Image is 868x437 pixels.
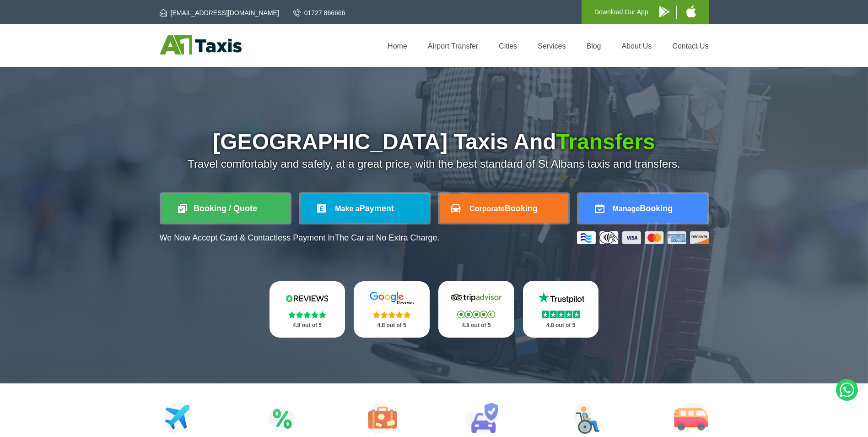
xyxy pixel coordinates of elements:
a: Booking / Quote [162,194,290,223]
a: Services [538,42,566,50]
span: The Car at No Extra Charge. [334,233,439,242]
a: [EMAIL_ADDRESS][DOMAIN_NAME] [160,8,279,17]
a: 01727 866666 [293,8,345,17]
img: Attractions [268,403,296,434]
a: Google Stars 4.8 out of 5 [354,281,430,338]
a: Tripadvisor Stars 4.8 out of 5 [438,281,514,338]
img: Trustpilot [534,291,588,305]
p: 4.8 out of 5 [448,320,504,331]
span: Transfers [556,130,655,154]
p: We Now Accept Card & Contactless Payment In [160,233,440,243]
img: A1 Taxis St Albans LTD [160,35,242,55]
img: Stars [542,311,580,318]
img: Reviews.io [280,291,334,305]
img: A1 Taxis iPhone App [686,5,696,17]
a: Contact Us [672,42,708,50]
img: Wheelchair [574,403,603,434]
a: Airport Transfer [428,42,478,50]
img: Google [364,291,419,305]
img: Minibus [674,403,708,434]
img: Car Rental [465,403,498,434]
img: Stars [373,311,411,318]
img: Tripadvisor [449,291,504,305]
span: Manage [613,205,640,213]
a: About Us [622,42,652,50]
p: 4.8 out of 5 [364,320,420,331]
h1: [GEOGRAPHIC_DATA] Taxis And [160,131,709,153]
p: Download Our App [594,6,648,18]
p: Travel comfortably and safely, at a great price, with the best standard of St Albans taxis and tr... [160,158,709,170]
span: Corporate [469,205,504,213]
a: Home [388,42,407,50]
a: CorporateBooking [440,194,568,223]
a: ManageBooking [579,194,707,223]
p: 4.8 out of 5 [533,320,589,331]
a: Blog [586,42,601,50]
span: Make a [335,205,359,213]
img: Stars [288,311,326,318]
a: Reviews.io Stars 4.8 out of 5 [270,281,345,338]
a: Trustpilot Stars 4.8 out of 5 [523,281,599,338]
a: Cities [499,42,517,50]
img: A1 Taxis Android App [659,6,669,17]
img: Tours [368,403,397,434]
p: 4.8 out of 5 [280,320,335,331]
a: Make aPayment [301,194,429,223]
img: Stars [457,311,495,318]
img: Airport Transfers [164,403,192,434]
img: Credit And Debit Cards [577,231,709,244]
